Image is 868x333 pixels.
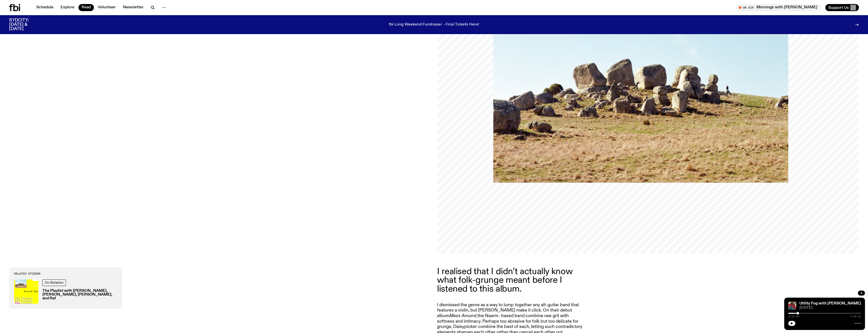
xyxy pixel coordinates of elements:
span: 0:15:44 [788,315,799,318]
a: Read [78,4,94,11]
a: Schedule [33,4,57,11]
a: Volunteer [95,4,119,11]
button: Support Us [825,4,859,11]
button: On AirMornings with [PERSON_NAME] [736,4,821,11]
span: 2:00:00 [850,315,861,318]
p: fbi Long Weekend Fundraiser - Final Tickets Here! [389,22,479,27]
a: Utility Fog with [PERSON_NAME] [799,301,861,305]
a: Explore [58,4,77,11]
h3: Related Episode [14,272,117,275]
p: I realised that I didn’t actually know what folk-grunge meant before I listened to this album. [437,267,582,293]
span: [DATE] [799,306,861,310]
span: Support Us [828,5,849,10]
a: On RotationThe Playlist with [PERSON_NAME], [PERSON_NAME], [PERSON_NAME], and Raf [14,279,117,304]
a: Newsletter [120,4,147,11]
em: Mess Around, [449,314,477,318]
h3: The Playlist with [PERSON_NAME], [PERSON_NAME], [PERSON_NAME], and Raf [42,289,117,301]
img: Cover to Mikoo's album It Floats [788,302,796,310]
h3: SYDCITY: [DATE] & [DATE] [9,18,41,31]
